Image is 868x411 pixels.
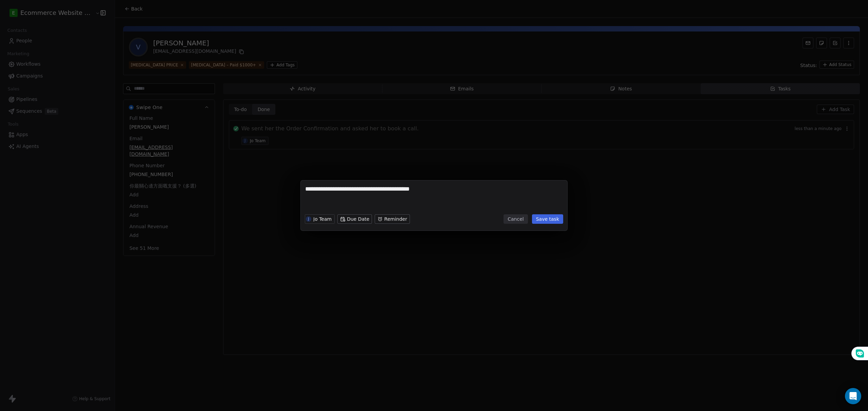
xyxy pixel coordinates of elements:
[308,216,309,222] div: J
[532,214,563,224] button: Save task
[375,214,410,224] button: Reminder
[337,214,372,224] button: Due Date
[384,216,407,222] span: Reminder
[504,214,528,224] button: Cancel
[347,216,369,222] span: Due Date
[313,217,332,221] div: Jo Team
